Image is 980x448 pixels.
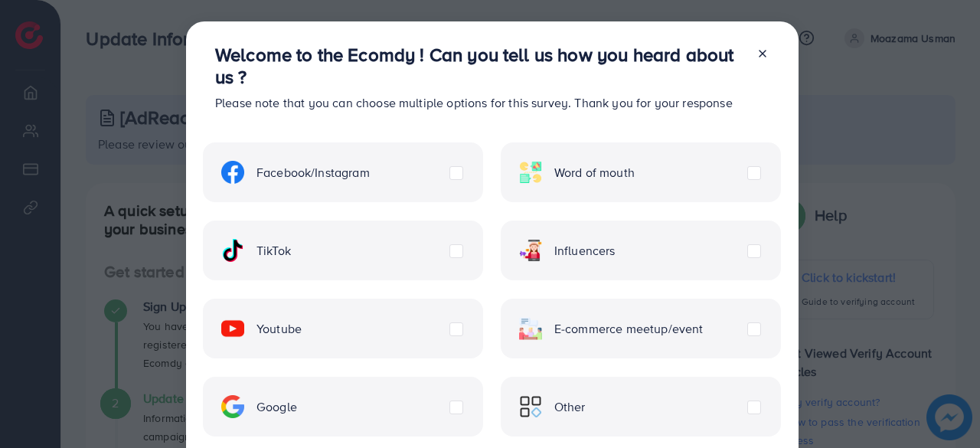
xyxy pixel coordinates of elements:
[519,239,542,262] img: ic-influencers.a620ad43.svg
[519,317,542,340] img: ic-ecommerce.d1fa3848.svg
[221,317,244,340] img: ic-youtube.715a0ca2.svg
[256,320,302,338] span: Youtube
[554,320,704,338] span: E-commerce meetup/event
[554,242,616,260] span: Influencers
[256,164,370,181] span: Facebook/Instagram
[256,398,297,416] span: Google
[256,242,291,260] span: TikTok
[215,93,744,112] p: Please note that you can choose multiple options for this survey. Thank you for your response
[554,164,635,181] span: Word of mouth
[215,44,744,88] h3: Welcome to the Ecomdy ! Can you tell us how you heard about us ?
[221,395,244,418] img: ic-google.5bdd9b68.svg
[519,161,542,184] img: ic-word-of-mouth.a439123d.svg
[221,239,244,262] img: ic-tiktok.4b20a09a.svg
[221,161,244,184] img: ic-facebook.134605ef.svg
[554,398,586,416] span: Other
[519,395,542,418] img: ic-other.99c3e012.svg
